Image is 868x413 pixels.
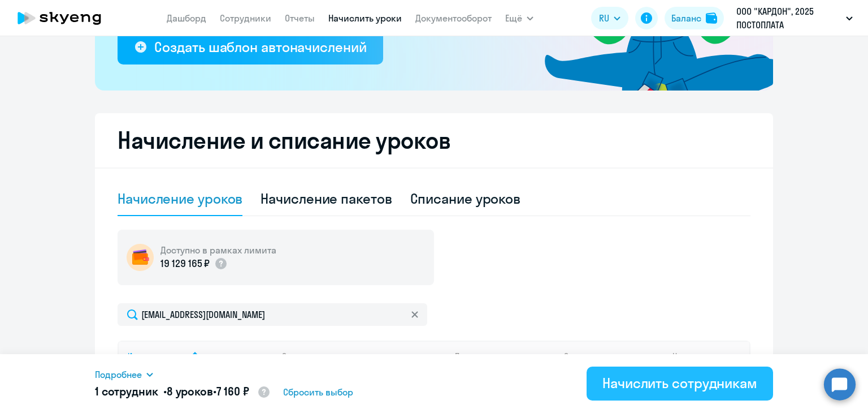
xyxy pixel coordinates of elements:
[415,12,492,24] a: Документооборот
[599,11,609,25] span: RU
[128,351,273,361] div: Имя сотрудника
[671,11,701,25] div: Баланс
[591,7,628,29] button: RU
[564,351,634,361] div: Остаток уроков
[160,244,276,256] h5: Доступно в рамках лимита
[261,190,392,208] div: Начисление пакетов
[282,351,446,361] div: Статус
[455,351,555,361] div: Продукт
[731,5,858,32] button: ООО "КАРДОН", 2025 ПОСТОПЛАТА
[220,12,271,24] a: Сотрудники
[127,244,154,271] img: wallet-circle.png
[736,5,841,32] p: ООО "КАРДОН", 2025 ПОСТОПЛАТА
[602,374,757,392] div: Начислить сотрудникам
[118,190,242,208] div: Начисление уроков
[118,31,383,64] button: Создать шаблон автоначислений
[665,7,724,29] button: Балансbalance
[154,38,366,56] div: Создать шаблон автоначислений
[167,12,206,24] a: Дашборд
[455,351,485,361] div: Продукт
[634,341,749,371] th: Начислить уроков
[95,368,142,381] span: Подробнее
[282,351,306,361] div: Статус
[167,384,213,398] span: 8 уроков
[118,127,750,154] h2: Начисление и списание уроков
[328,12,402,24] a: Начислить уроки
[505,11,522,25] span: Ещё
[410,190,521,208] div: Списание уроков
[505,7,533,29] button: Ещё
[216,384,249,398] span: 7 160 ₽
[283,385,353,399] span: Сбросить выбор
[564,351,622,361] span: Остаток уроков
[160,256,210,271] p: 19 129 165 ₽
[285,12,315,24] a: Отчеты
[128,351,188,361] div: Имя сотрудника
[706,12,717,24] img: balance
[118,303,427,326] input: Поиск по имени, email, продукту или статусу
[587,367,773,401] button: Начислить сотрудникам
[95,384,271,401] h5: 1 сотрудник • •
